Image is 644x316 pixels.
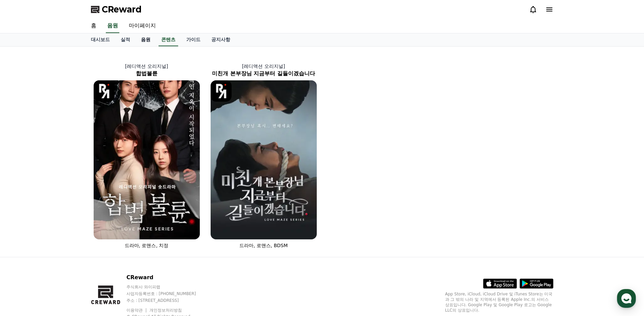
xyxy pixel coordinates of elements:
[149,308,182,313] a: 개인정보처리방침
[136,33,156,46] a: 음원
[104,224,113,230] span: 설정
[205,57,322,254] a: [레디액션 오리지널] 미친개 본부장님 지금부터 길들이겠습니다 미친개 본부장님 지금부터 길들이겠습니다 [object Object] Logo 드라마, 로맨스, BDSM
[87,214,130,231] a: 설정
[106,19,119,33] a: 음원
[126,273,209,282] p: CReward
[445,291,553,313] p: App Store, iCloud, iCloud Drive 및 iTunes Store는 미국과 그 밖의 나라 및 지역에서 등록된 Apple Inc.의 서비스 상표입니다. Goo...
[126,298,209,303] p: 주소 : [STREET_ADDRESS]
[181,33,206,46] a: 가이드
[88,57,205,254] a: [레디액션 오리지널] 합법불륜 합법불륜 [object Object] Logo 드라마, 로맨스, 치정
[94,80,115,102] img: [object Object] Logo
[45,214,87,231] a: 대화
[94,80,200,239] img: 합법불륜
[126,291,209,296] p: 사업자등록번호 : [PHONE_NUMBER]
[205,70,322,78] h2: 미친개 본부장님 지금부터 길들이겠습니다
[62,225,70,230] span: 대화
[86,19,102,33] a: 홈
[88,63,205,70] p: [레디액션 오리지널]
[115,33,136,46] a: 실적
[126,308,148,313] a: 이용약관
[21,224,25,230] span: 홈
[239,243,288,248] span: 드라마, 로맨스, BDSM
[123,19,161,33] a: 마이페이지
[211,80,317,239] img: 미친개 본부장님 지금부터 길들이겠습니다
[206,33,236,46] a: 공지사항
[86,33,115,46] a: 대시보드
[126,284,209,290] p: 주식회사 와이피랩
[88,70,205,78] h2: 합법불륜
[205,63,322,70] p: [레디액션 오리지널]
[125,243,169,248] span: 드라마, 로맨스, 치정
[211,80,232,102] img: [object Object] Logo
[159,33,178,46] a: 콘텐츠
[102,4,142,15] span: CReward
[2,214,45,231] a: 홈
[91,4,142,15] a: CReward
